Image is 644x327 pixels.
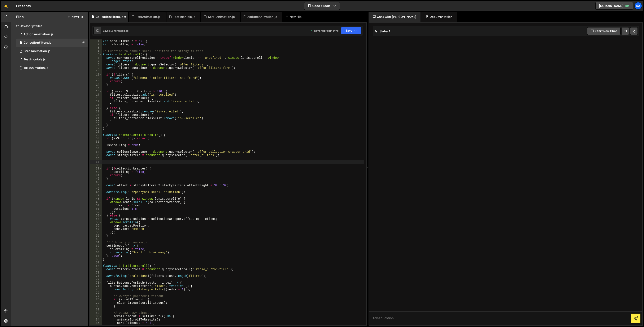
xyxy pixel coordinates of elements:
[173,15,195,19] div: Testimonials.js
[90,164,102,167] div: 38
[90,127,102,130] div: 27
[90,248,102,251] div: 63
[90,244,102,248] div: 62
[90,278,102,281] div: 72
[90,143,102,147] div: 32
[90,113,102,117] div: 23
[16,39,88,47] div: 16268/45703.js
[90,90,102,93] div: 16
[16,3,31,8] div: Prezenty
[90,315,102,318] div: 83
[90,50,102,53] div: 4
[310,29,339,33] div: Dev and prod in sync
[90,187,102,190] div: 45
[90,93,102,96] div: 17
[90,264,102,268] div: 68
[90,154,102,157] div: 35
[90,204,102,207] div: 50
[90,103,102,107] div: 20
[90,254,102,258] div: 65
[90,311,102,315] div: 82
[90,53,102,56] div: 5
[90,130,102,133] div: 28
[90,308,102,311] div: 81
[24,33,53,36] div: ActionsAnimation.js
[24,58,46,61] div: Testimonials.js
[16,47,88,55] div: 16268/43878.js
[103,29,129,33] div: Saved
[90,224,102,227] div: 56
[90,217,102,221] div: 54
[90,150,102,154] div: 34
[90,211,102,214] div: 52
[90,261,102,264] div: 67
[90,227,102,231] div: 57
[90,133,102,137] div: 29
[90,234,102,237] div: 59
[90,321,102,325] div: 85
[90,268,102,271] div: 69
[90,298,102,301] div: 78
[90,120,102,123] div: 25
[304,2,340,10] button: Code + Tools
[16,14,24,19] h2: Files
[595,2,633,10] a: [DOMAIN_NAME]
[90,167,102,170] div: 39
[90,76,102,80] div: 12
[90,117,102,120] div: 24
[90,70,102,73] div: 10
[90,271,102,274] div: 70
[634,2,642,10] a: Ka
[90,160,102,164] div: 37
[90,180,102,184] div: 43
[90,174,102,177] div: 41
[90,318,102,321] div: 84
[90,294,102,298] div: 77
[90,60,102,63] div: 7
[90,237,102,241] div: 60
[90,80,102,83] div: 13
[369,12,421,22] div: Chat with [PERSON_NAME]
[341,27,361,34] button: Save
[90,123,102,127] div: 26
[375,29,392,33] h2: Slater AI
[90,83,102,86] div: 14
[90,291,102,294] div: 76
[587,27,621,35] button: Start new chat
[110,29,129,33] div: 45 minutes ago
[90,288,102,291] div: 75
[90,274,102,278] div: 71
[90,190,102,194] div: 46
[90,281,102,284] div: 73
[96,15,123,19] div: CollectionFilters.js
[90,96,102,100] div: 18
[90,137,102,140] div: 30
[90,73,102,76] div: 11
[421,12,457,22] div: Documentation
[1,1,11,11] a: 🤙
[90,207,102,211] div: 51
[90,251,102,254] div: 64
[20,42,22,45] span: 1
[90,66,102,70] div: 9
[90,147,102,150] div: 33
[90,46,102,50] div: 3
[90,107,102,110] div: 21
[90,86,102,90] div: 15
[16,55,88,64] div: 16268/43876.js
[16,30,88,39] div: 16268/43877.js
[90,284,102,288] div: 74
[24,41,51,45] div: CollectionFilters.js
[90,305,102,308] div: 80
[90,110,102,113] div: 22
[24,66,48,70] div: TextAnimation.js
[90,241,102,244] div: 61
[67,15,83,18] button: New File
[136,15,161,19] div: TextAnimation.js
[90,258,102,261] div: 66
[90,201,102,204] div: 49
[90,100,102,103] div: 19
[90,63,102,66] div: 8
[11,22,88,30] div: Javascript files
[90,214,102,217] div: 53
